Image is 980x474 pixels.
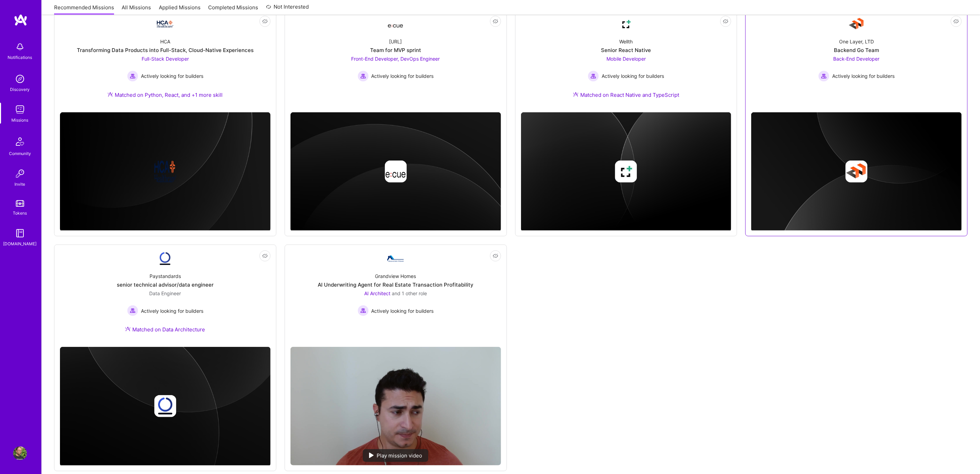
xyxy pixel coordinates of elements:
div: Invite [15,181,25,188]
a: Company LogoOne Layer, LTDBackend Go TeamBack-End Developer Actively looking for buildersActively... [751,16,962,107]
span: Actively looking for builders [832,72,895,80]
div: Tokens [13,209,27,217]
span: Full-Stack Developer [142,56,189,62]
span: and 1 other role [392,290,427,296]
span: Data Engineer [149,290,181,296]
img: Actively looking for builders [358,71,369,82]
a: Recommended Missions [54,4,114,15]
img: guide book [13,226,27,240]
img: Company Logo [618,16,634,32]
img: Company logo [154,395,176,417]
img: Company Logo [387,18,404,30]
div: Backend Go Team [834,47,879,54]
img: Company logo [385,161,407,183]
img: logo [14,14,28,26]
img: cover [751,112,962,231]
img: Actively looking for builders [127,71,138,82]
a: Company Logo[URL]Team for MVP sprintFront-End Developer, DevOps Engineer Actively looking for bui... [290,16,501,107]
img: User Avatar [13,446,27,460]
a: User Avatar [11,446,29,460]
div: HCA [160,38,170,45]
img: Actively looking for builders [818,71,829,82]
img: bell [13,40,27,54]
img: No Mission [290,347,501,465]
i: icon EyeClosed [262,253,268,259]
a: Company LogoWellthSenior React NativeMobile Developer Actively looking for buildersActively looki... [521,16,732,107]
img: Actively looking for builders [127,305,138,316]
a: Applied Missions [159,4,201,15]
a: Company LogoGrandview HomesAI Underwriting Agent for Real Estate Transaction ProfitabilityAI Arch... [290,250,501,341]
img: Company Logo [387,256,404,262]
div: Transforming Data Products into Full-Stack, Cloud-Native Experiences [77,47,254,54]
div: Team for MVP sprint [370,47,421,54]
a: Company LogoHCATransforming Data Products into Full-Stack, Cloud-Native ExperiencesFull-Stack Dev... [60,16,270,107]
a: Company LogoPaystandardssenior technical advisor/data engineerData Engineer Actively looking for ... [60,250,270,341]
span: Actively looking for builders [141,307,203,315]
div: Matched on Python, React, and +1 more skill [108,91,223,99]
img: Ateam Purple Icon [108,92,113,97]
i: icon EyeClosed [723,19,728,24]
a: Completed Missions [208,4,258,15]
span: Mobile Developer [606,56,646,62]
div: Paystandards [150,272,181,280]
img: Company logo [846,161,868,183]
div: Wellth [619,38,633,45]
img: teamwork [13,103,27,116]
a: All Missions [122,4,151,15]
div: Grandview Homes [375,272,416,280]
div: Notifications [8,54,32,61]
span: Back-End Developer [834,56,880,62]
img: Actively looking for builders [588,71,599,82]
img: Company logo [154,161,176,183]
img: cover [60,112,270,231]
img: Company Logo [157,250,173,267]
img: Community [12,133,28,150]
img: Ateam Purple Icon [573,92,579,97]
span: Front-End Developer, DevOps Engineer [351,56,440,62]
div: Discovery [10,86,30,93]
div: Matched on React Native and TypeScript [573,91,679,99]
span: Actively looking for builders [371,307,434,315]
div: Matched on Data Architecture [125,326,205,333]
div: Play mission video [363,449,428,462]
span: Actively looking for builders [371,72,434,80]
span: AI Architect [364,290,390,296]
img: cover [60,347,270,466]
div: AI Underwriting Agent for Real Estate Transaction Profitability [318,281,473,288]
div: Missions [12,116,29,124]
i: icon EyeClosed [953,19,959,24]
img: Ateam Purple Icon [125,326,131,332]
a: Not Interested [266,3,309,15]
img: cover [521,112,732,231]
img: cover [290,112,501,231]
i: icon EyeClosed [493,19,498,24]
div: Community [9,150,31,157]
img: Invite [13,167,27,181]
img: Company Logo [848,16,865,32]
img: tokens [16,200,24,207]
span: Actively looking for builders [141,72,203,80]
div: [DOMAIN_NAME] [3,240,37,247]
img: Company logo [615,161,637,183]
img: Company Logo [157,21,173,28]
img: play [369,453,374,458]
div: [URL] [389,38,402,45]
i: icon EyeClosed [493,253,498,259]
i: icon EyeClosed [262,19,268,24]
div: senior technical advisor/data engineer [117,281,214,288]
span: Actively looking for builders [602,72,664,80]
div: One Layer, LTD [839,38,874,45]
div: Senior React Native [601,47,651,54]
img: discovery [13,72,27,86]
img: Actively looking for builders [358,305,369,316]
